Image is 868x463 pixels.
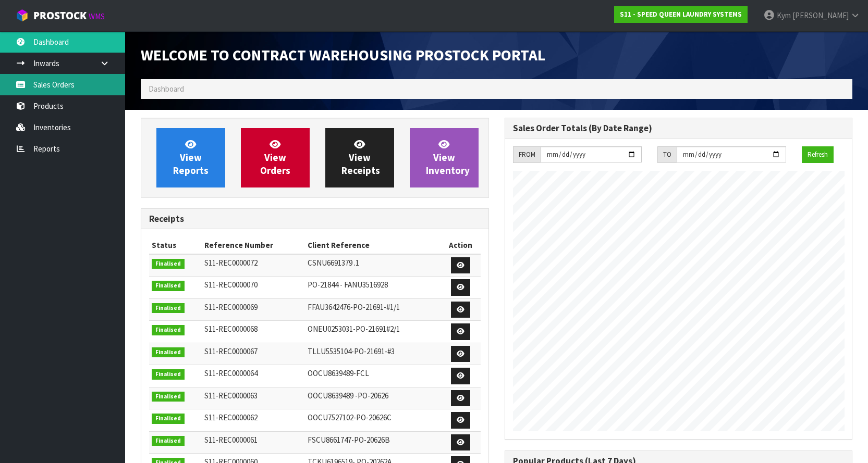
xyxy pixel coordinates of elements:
[149,237,202,254] th: Status
[441,237,481,254] th: Action
[204,258,258,268] span: S11-REC0000072
[152,325,185,335] span: Finalised
[308,346,395,356] span: TLLU5535104-PO-21691-#3
[308,391,388,401] span: OOCU8639489 -PO-20626
[325,128,394,187] a: ViewReceipts
[89,11,105,21] small: WMS
[241,128,310,187] a: ViewOrders
[308,302,400,312] span: FFAU3642476-PO-21691-#1/1
[173,138,209,177] span: View Reports
[260,138,290,177] span: View Orders
[204,346,258,356] span: S11-REC0000067
[152,303,185,314] span: Finalised
[308,368,369,378] span: OOCU8639489-FCL
[657,146,677,163] div: TO
[141,45,545,65] span: Welcome to Contract Warehousing ProStock Portal
[152,392,185,402] span: Finalised
[792,10,849,20] span: [PERSON_NAME]
[410,128,479,187] a: ViewInventory
[513,123,845,133] h3: Sales Order Totals (By Date Range)
[308,280,388,290] span: PO-21844 - FANU3516928
[152,436,185,446] span: Finalised
[204,435,258,445] span: S11-REC0000061
[152,259,185,269] span: Finalised
[152,369,185,380] span: Finalised
[308,258,359,268] span: CSNU6691379 .1
[204,324,258,334] span: S11-REC0000068
[204,280,258,290] span: S11-REC0000070
[33,9,87,22] span: ProStock
[152,414,185,424] span: Finalised
[777,10,791,20] span: Kym
[204,302,258,312] span: S11-REC0000069
[426,138,470,177] span: View Inventory
[149,84,184,94] span: Dashboard
[308,324,400,334] span: ONEU0253031-PO-21691#2/1
[308,435,390,445] span: FSCU8661747-PO-20626B
[620,10,742,19] strong: S11 - SPEED QUEEN LAUNDRY SYSTEMS
[204,412,258,422] span: S11-REC0000062
[802,146,834,163] button: Refresh
[308,412,392,422] span: OOCU7527102-PO-20626C
[513,146,541,163] div: FROM
[204,391,258,401] span: S11-REC0000063
[204,368,258,378] span: S11-REC0000064
[152,281,185,291] span: Finalised
[341,138,380,177] span: View Receipts
[16,9,29,22] img: cube-alt.png
[156,128,225,187] a: ViewReports
[152,347,185,358] span: Finalised
[202,237,305,254] th: Reference Number
[305,237,441,254] th: Client Reference
[149,214,481,224] h3: Receipts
